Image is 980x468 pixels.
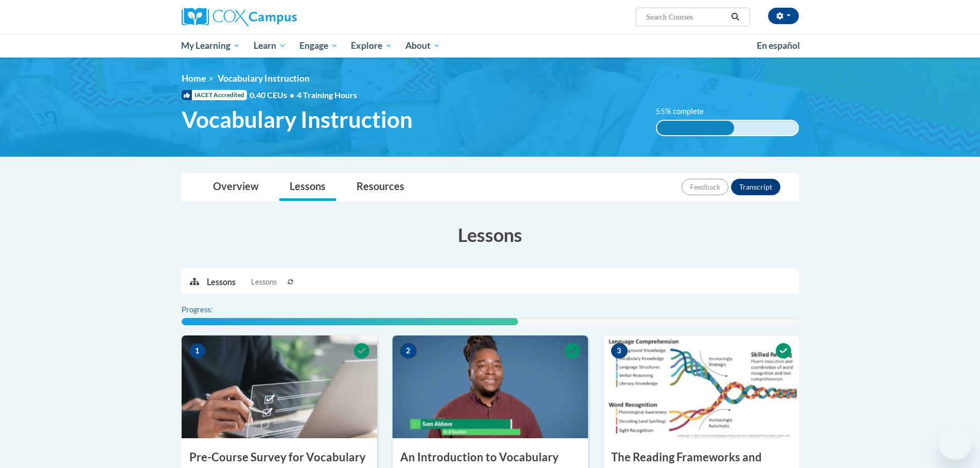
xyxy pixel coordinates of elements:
[351,40,392,52] span: Explore
[603,335,799,438] img: Course Image
[645,11,727,23] input: Search Courses
[182,73,206,84] a: Home
[290,90,294,100] span: •
[393,335,588,438] img: Course Image
[182,335,377,438] img: Course Image
[189,343,206,359] span: 1
[181,40,240,52] span: My Learning
[207,276,236,288] p: Lessons
[299,40,338,52] span: Engage
[182,90,247,100] span: IACET Accredited
[399,34,447,58] a: About
[344,34,399,58] a: Explore
[182,8,377,26] a: Cox Campus
[293,34,345,58] a: Engage
[247,34,293,58] a: Learn
[405,40,440,52] span: About
[400,343,417,359] span: 2
[175,34,247,58] a: My Learning
[182,106,413,133] span: Vocabulary Instruction
[182,222,799,248] h3: Lessons
[166,34,814,58] div: Main menu
[279,174,336,201] a: Lessons
[251,276,277,288] span: Lessons
[768,8,799,24] button: Account Settings
[731,179,780,195] button: Transcript
[182,8,297,26] img: Cox Campus
[657,121,734,135] div: 55% complete
[656,106,715,117] label: 55% complete
[750,35,807,57] a: En español
[611,343,628,359] span: 3
[250,89,297,101] span: 0.40 CEUs
[682,179,728,195] button: Feedback
[346,174,415,201] a: Resources
[727,11,743,23] button: Search
[939,427,972,460] iframe: Button to launch messaging window
[757,40,800,51] span: En español
[203,174,269,201] a: Overview
[254,40,286,52] span: Learn
[297,90,357,100] span: 4 Training Hours
[182,304,241,315] label: Progress:
[218,73,310,84] span: Vocabulary Instruction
